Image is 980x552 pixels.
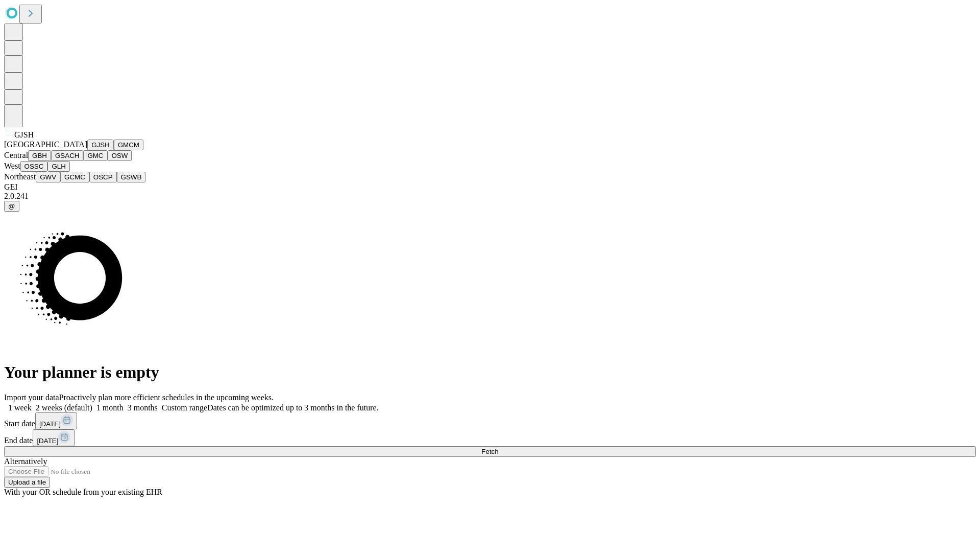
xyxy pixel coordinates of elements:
[117,172,146,182] button: GSWB
[207,403,378,412] span: Dates can be optimized up to 3 months in the future.
[128,403,158,412] span: 3 months
[35,412,77,429] button: [DATE]
[33,429,75,446] button: [DATE]
[4,363,976,382] h1: Your planner is empty
[8,202,15,210] span: @
[51,150,83,161] button: GSACH
[96,403,124,412] span: 1 month
[4,488,162,496] span: With your OR schedule from your existing EHR
[4,172,36,181] span: Northeast
[4,192,976,201] div: 2.0.241
[47,161,69,172] button: GLH
[28,150,51,161] button: GBH
[8,403,32,412] span: 1 week
[59,393,274,402] span: Proactively plan more efficient schedules in the upcoming weeks.
[36,403,92,412] span: 2 weeks (default)
[37,437,58,445] span: [DATE]
[114,140,143,150] button: GMCM
[4,457,47,466] span: Alternatively
[39,420,61,428] span: [DATE]
[4,162,20,170] span: West
[4,429,976,446] div: End date
[4,201,19,212] button: @
[481,448,498,455] span: Fetch
[4,477,50,488] button: Upload a file
[36,172,60,182] button: GWV
[83,150,107,161] button: GMC
[20,161,48,172] button: OSSC
[60,172,89,182] button: GCMC
[4,393,59,402] span: Import your data
[89,172,117,182] button: OSCP
[4,446,976,457] button: Fetch
[87,140,114,150] button: GJSH
[108,150,132,161] button: OSW
[162,403,207,412] span: Custom range
[4,140,87,149] span: [GEOGRAPHIC_DATA]
[4,151,28,159] span: Central
[4,182,976,192] div: GEI
[14,130,34,139] span: GJSH
[4,412,976,429] div: Start date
